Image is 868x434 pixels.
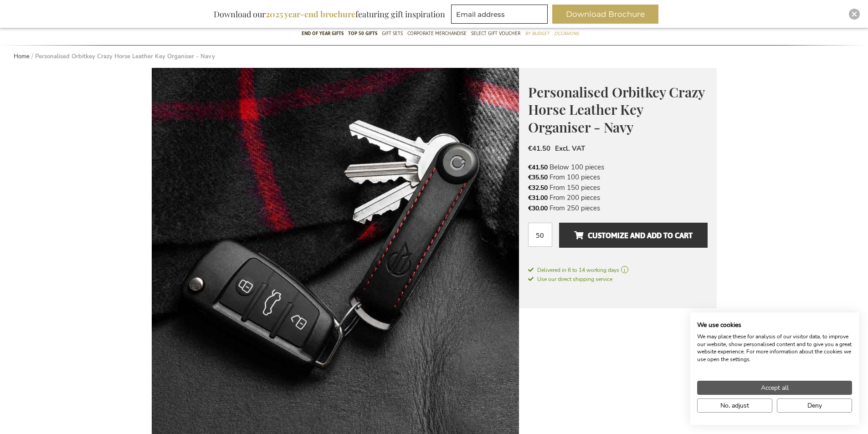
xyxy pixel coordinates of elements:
[528,276,612,283] span: Use our direct shipping service
[528,266,708,274] a: Delivered in 6 to 14 working days
[302,29,344,38] span: End of year gifts
[266,9,355,20] b: 2025 year-end brochure
[555,144,585,153] span: Excl. VAT
[348,29,377,38] span: TOP 50 Gifts
[528,194,548,202] span: €31.00
[528,204,548,213] span: €30.00
[528,223,552,247] input: Qty
[852,11,857,17] img: Close
[720,401,749,410] span: No, adjust
[528,193,708,203] li: From 200 pieces
[528,183,708,193] li: From 150 pieces
[525,29,550,38] span: By Budget
[210,5,449,24] div: Download our featuring gift inspiration
[407,29,467,38] span: Corporate Merchandise
[697,381,852,395] button: Accept all cookies
[697,398,772,413] button: Adjust cookie preferences
[761,383,789,393] span: Accept all
[451,5,548,24] input: Email address
[807,401,822,410] span: Deny
[528,163,548,172] span: €41.50
[528,203,708,213] li: From 250 pieces
[574,228,693,243] span: Customize and add to cart
[528,83,704,136] span: Personalised Orbitkey Crazy Horse Leather Key Organiser - Navy
[528,173,548,182] span: €35.50
[14,52,30,61] a: Home
[528,184,548,192] span: €32.50
[528,172,708,182] li: From 100 pieces
[528,144,550,153] span: €41.50
[528,162,708,172] li: Below 100 pieces
[849,9,860,20] div: Close
[777,398,852,413] button: Deny all cookies
[697,321,852,329] h2: We use cookies
[697,333,852,363] p: We may place these for analysis of our visitor data, to improve our website, show personalised co...
[382,29,403,38] span: Gift Sets
[35,52,215,61] strong: Personalised Orbitkey Crazy Horse Leather Key Organiser - Navy
[528,274,612,283] a: Use our direct shipping service
[451,5,550,26] form: marketing offers and promotions
[559,223,707,248] button: Customize and add to cart
[471,29,520,38] span: Select Gift Voucher
[554,29,579,38] span: Occasions
[552,5,658,24] button: Download Brochure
